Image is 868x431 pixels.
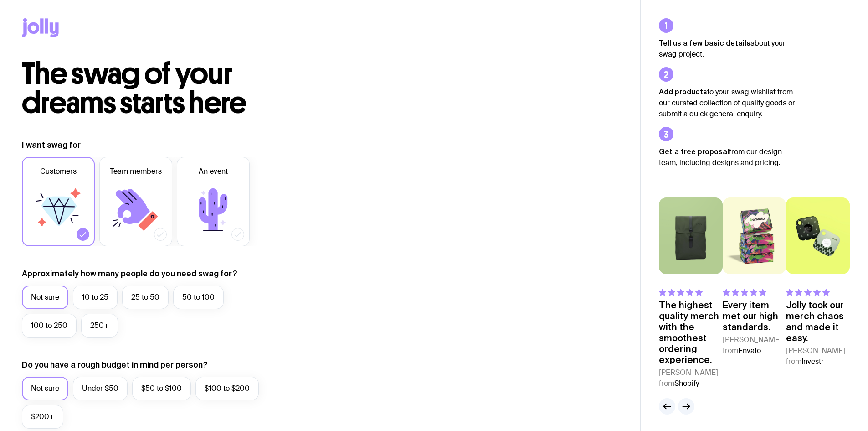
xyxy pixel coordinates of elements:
strong: Add products [659,88,707,96]
span: Investr [801,357,824,366]
span: The swag of your dreams starts here [22,56,247,121]
span: An event [199,166,228,177]
label: 25 to 50 [122,286,169,309]
p: to your swag wishlist from our curated collection of quality goods or submit a quick general enqu... [659,86,796,119]
span: Team members [110,166,162,177]
strong: Get a free proposal [659,147,729,156]
label: Not sure [22,377,68,400]
cite: [PERSON_NAME] from [723,334,786,356]
label: $200+ [22,405,63,429]
span: Envato [738,346,761,355]
label: Not sure [22,286,68,309]
label: 250+ [81,314,118,338]
cite: [PERSON_NAME] from [659,367,723,389]
span: Shopify [674,379,699,388]
span: Customers [40,166,77,177]
label: Approximately how many people do you need swag for? [22,268,237,279]
label: Under $50 [73,377,128,400]
p: from our design team, including designs and pricing. [659,146,796,168]
strong: Tell us a few basic details [659,39,750,47]
p: about your swag project. [659,37,796,60]
label: 10 to 25 [73,286,118,309]
label: I want swag for [22,140,81,151]
label: Do you have a rough budget in mind per person? [22,359,208,370]
label: $50 to $100 [132,377,191,400]
p: Jolly took our merch chaos and made it easy. [786,300,850,343]
label: 50 to 100 [173,286,224,309]
label: $100 to $200 [195,377,259,400]
label: 100 to 250 [22,314,77,338]
cite: [PERSON_NAME] from [786,345,850,367]
p: Every item met our high standards. [723,300,786,332]
p: The highest-quality merch with the smoothest ordering experience. [659,300,723,365]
